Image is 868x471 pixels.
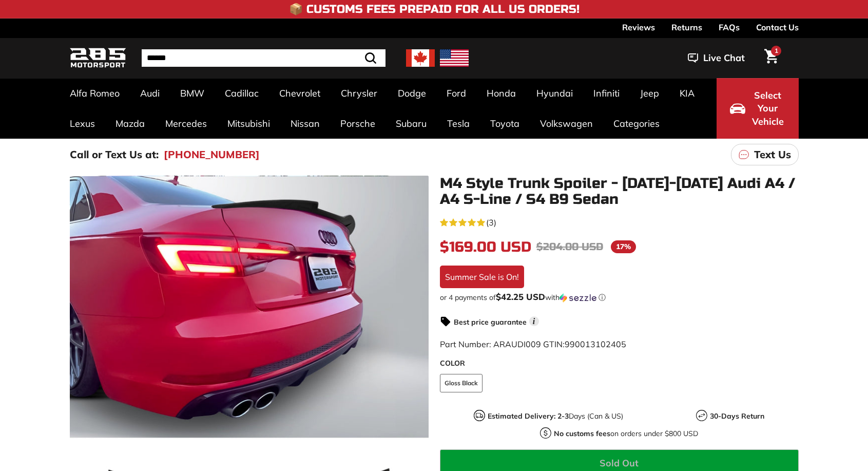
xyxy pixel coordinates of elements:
a: Mercedes [155,108,217,139]
span: Part Number: ARAUDI009 GTIN: [440,339,626,349]
a: Reviews [622,18,655,36]
a: Toyota [480,108,530,139]
a: Cart [758,41,784,76]
h1: M4 Style Trunk Spoiler - [DATE]-[DATE] Audi A4 / A4 S-Line / S4 B9 Sedan [440,176,799,208]
a: Categories [603,108,670,139]
a: Text Us [731,144,799,165]
a: Dodge [388,78,436,108]
a: 5.0 rating (3 votes) [440,215,799,229]
a: KIA [669,78,705,108]
a: Alfa Romeo [60,78,130,108]
strong: Best price guarantee [454,317,527,327]
span: i [529,316,539,326]
input: Search [142,49,385,67]
h4: 📦 Customs Fees Prepaid for All US Orders! [289,3,580,15]
a: Volkswagen [530,108,603,139]
img: Sezzle [560,293,596,303]
a: Nissan [280,108,330,139]
span: Live Chat [703,51,745,65]
a: Chrysler [331,78,388,108]
a: [PHONE_NUMBER] [164,147,260,162]
a: Lexus [60,108,105,139]
strong: Estimated Delivery: 2-3 [488,411,569,421]
a: FAQs [719,18,740,36]
p: on orders under $800 USD [554,428,698,439]
div: or 4 payments of$42.25 USDwithSezzle Click to learn more about Sezzle [440,292,799,303]
a: Subaru [385,108,437,139]
button: Select Your Vehicle [717,78,799,139]
p: Call or Text Us at: [70,147,159,162]
div: or 4 payments of with [440,292,799,303]
a: BMW [170,78,215,108]
span: 1 [775,47,778,54]
a: Chevrolet [269,78,331,108]
a: Porsche [330,108,385,139]
span: Sold Out [600,457,639,469]
span: Select Your Vehicle [750,89,785,128]
a: Hyundai [526,78,583,108]
span: 17% [611,240,636,253]
a: Returns [671,18,702,36]
a: Infiniti [583,78,630,108]
img: Logo_285_Motorsport_areodynamics_components [70,46,126,70]
span: $169.00 USD [440,238,531,256]
span: (3) [486,216,496,229]
span: $204.00 USD [536,240,603,253]
div: Summer Sale is On! [440,266,524,288]
a: Contact Us [756,18,799,36]
a: Honda [476,78,526,108]
button: Live Chat [674,45,758,71]
a: Jeep [630,78,669,108]
label: COLOR [440,358,799,369]
p: Text Us [754,147,791,162]
a: Mazda [105,108,155,139]
strong: 30-Days Return [710,411,764,421]
a: Cadillac [215,78,269,108]
a: Ford [436,78,476,108]
p: Days (Can & US) [488,411,623,422]
a: Mitsubishi [217,108,280,139]
span: $42.25 USD [496,291,545,302]
a: Audi [130,78,170,108]
a: Tesla [437,108,480,139]
strong: No customs fees [554,429,610,438]
span: 990013102405 [565,339,626,349]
